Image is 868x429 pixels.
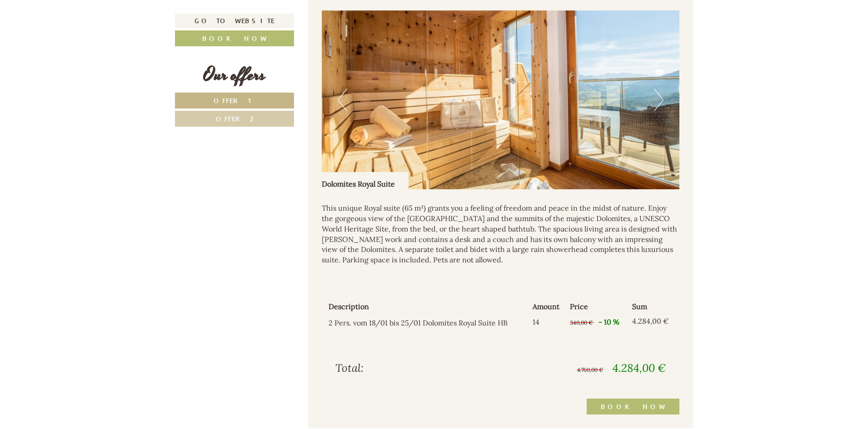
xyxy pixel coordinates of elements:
[175,14,294,28] a: Go to website
[322,172,409,189] div: Dolomites Royal Suite
[175,62,294,88] div: Our offers
[338,89,347,111] button: Previous
[216,114,254,123] span: Offer 2
[613,361,666,375] span: 4.284,00 €
[529,300,566,314] th: Amount
[629,314,673,330] td: 4.284,00 €
[654,89,663,111] button: Next
[599,317,619,326] span: - 10 %
[329,314,529,330] td: 2 Pers. vom 18/01 bis 25/01 Dolomites Royal Suite HB
[577,366,603,373] span: 4.760,00 €
[322,10,680,189] img: image
[566,300,629,314] th: Price
[329,300,529,314] th: Description
[214,96,256,105] span: Offer 1
[587,399,679,414] a: Book now
[329,360,501,376] div: Total:
[322,189,680,279] div: This unique Royal suite (65 m²) grants you a feeling of freedom and peace in the midst of nature....
[629,300,673,314] th: Sum
[529,314,566,330] td: 14
[175,30,294,46] a: Book now
[570,319,593,326] span: 340,00 €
